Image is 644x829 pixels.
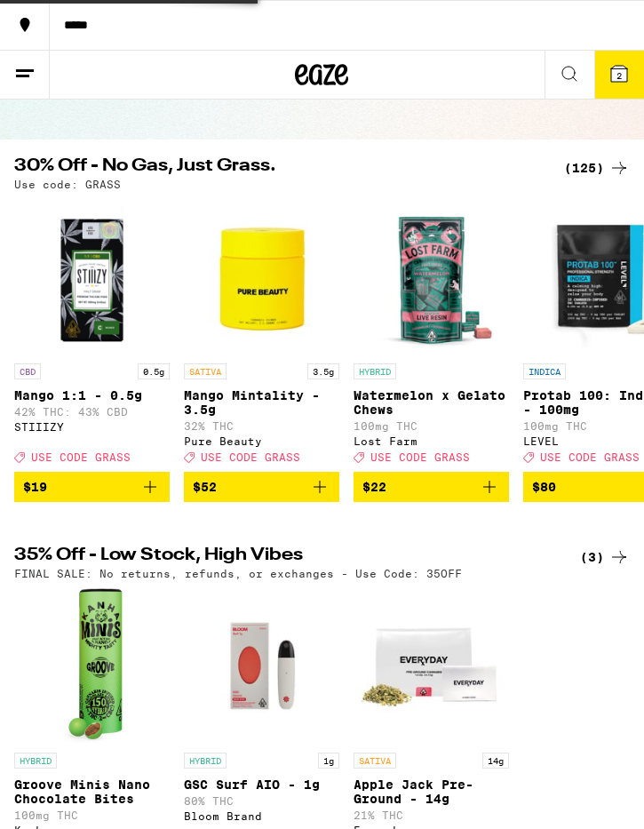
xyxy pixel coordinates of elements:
[14,753,57,769] p: HYBRID
[184,777,339,792] p: GSC Surf AIO - 1g
[318,753,339,769] p: 1g
[354,199,509,355] img: Lost Farm - Watermelon x Gelato Chews
[184,472,339,502] button: Add to bag
[184,199,339,472] a: Open page for Mango Mintality - 3.5g from Pure Beauty
[523,363,566,379] p: INDICA
[354,363,396,379] p: HYBRID
[14,179,121,190] p: Use code: GRASS
[184,810,339,822] div: Bloom Brand
[184,753,227,769] p: HYBRID
[11,12,128,27] span: Hi. Need any help?
[616,70,622,81] span: 2
[354,588,509,744] img: Everyday - Apple Jack Pre-Ground - 14g
[580,546,630,568] a: (3)
[354,777,509,806] p: Apple Jack Pre-Ground - 14g
[201,451,300,463] span: USE CODE GRASS
[14,809,170,821] p: 100mg THC
[184,199,339,355] img: Pure Beauty - Mango Mintality - 3.5g
[14,777,170,806] p: Groove Minis Nano Chocolate Bites
[14,157,543,179] h2: 30% Off - No Gas, Just Grass.
[354,809,509,821] p: 21% THC
[14,199,170,355] img: STIIIZY - Mango 1:1 - 0.5g
[61,588,123,744] img: Kanha - Groove Minis Nano Chocolate Bites
[14,472,170,502] button: Add to bag
[31,451,131,463] span: USE CODE GRASS
[482,753,509,769] p: 14g
[540,451,640,463] span: USE CODE GRASS
[184,420,339,432] p: 32% THC
[14,363,41,379] p: CBD
[354,388,509,417] p: Watermelon x Gelato Chews
[184,388,339,417] p: Mango Mintality - 3.5g
[307,363,339,379] p: 3.5g
[184,363,227,379] p: SATIVA
[184,795,339,807] p: 80% THC
[193,480,217,494] span: $52
[184,588,339,744] img: Bloom Brand - GSC Surf AIO - 1g
[370,451,470,463] span: USE CODE GRASS
[354,435,509,447] div: Lost Farm
[362,480,386,494] span: $22
[354,472,509,502] button: Add to bag
[532,480,556,494] span: $80
[354,199,509,472] a: Open page for Watermelon x Gelato Chews from Lost Farm
[138,363,170,379] p: 0.5g
[354,420,509,432] p: 100mg THC
[564,157,630,179] a: (125)
[14,568,462,579] p: FINAL SALE: No returns, refunds, or exchanges - Use Code: 35OFF
[14,421,170,433] div: STIIIZY
[14,406,170,418] p: 42% THC: 43% CBD
[23,480,47,494] span: $19
[354,753,396,769] p: SATIVA
[14,388,170,403] p: Mango 1:1 - 0.5g
[184,435,339,447] div: Pure Beauty
[594,51,644,99] button: 2
[14,199,170,472] a: Open page for Mango 1:1 - 0.5g from STIIIZY
[14,546,543,568] h2: 35% Off - Low Stock, High Vibes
